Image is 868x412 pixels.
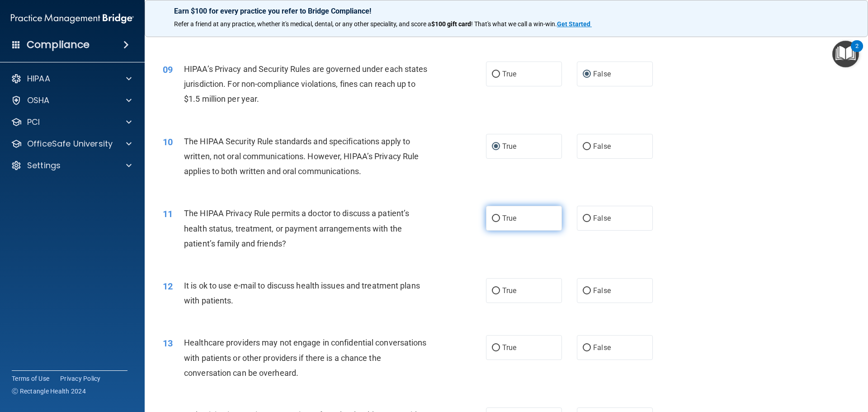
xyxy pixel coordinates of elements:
[174,20,431,28] span: Refer a friend at any practice, whether it's medical, dental, or any other speciality, and score a
[163,281,173,292] span: 12
[593,142,611,151] span: False
[502,70,516,78] span: True
[184,64,428,104] span: HIPAA’s Privacy and Security Rules are governed under each states jurisdiction. For non-complianc...
[502,343,516,352] span: True
[11,160,132,171] a: Settings
[583,71,591,78] input: False
[583,143,591,150] input: False
[27,73,50,84] p: HIPAA
[832,41,859,67] button: Open Resource Center, 2 new notifications
[11,9,134,28] img: PMB logo
[60,374,101,383] a: Privacy Policy
[593,70,611,78] span: False
[163,338,173,349] span: 13
[583,288,591,294] input: False
[855,46,859,58] div: 2
[492,345,500,351] input: True
[163,64,173,75] span: 09
[502,286,516,295] span: True
[502,214,516,223] span: True
[431,20,471,28] strong: $100 gift card
[11,95,132,106] a: OSHA
[184,137,419,176] span: The HIPAA Security Rule standards and specifications apply to written, not oral communications. H...
[492,143,500,150] input: True
[12,374,49,383] a: Terms of Use
[471,20,557,28] span: ! That's what we call a win-win.
[492,71,500,78] input: True
[27,160,61,171] p: Settings
[492,215,500,222] input: True
[593,214,611,223] span: False
[11,138,132,149] a: OfficeSafe University
[174,7,839,15] p: Earn $100 for every practice you refer to Bridge Compliance!
[27,95,50,106] p: OSHA
[11,117,132,128] a: PCI
[593,286,611,295] span: False
[163,208,173,219] span: 11
[184,281,420,305] span: It is ok to use e-mail to discuss health issues and treatment plans with patients.
[163,137,173,147] span: 10
[593,343,611,352] span: False
[27,138,113,149] p: OfficeSafe University
[502,142,516,151] span: True
[12,387,86,396] span: Ⓒ Rectangle Health 2024
[27,38,90,51] h4: Compliance
[583,345,591,351] input: False
[184,208,409,248] span: The HIPAA Privacy Rule permits a doctor to discuss a patient’s health status, treatment, or payme...
[11,73,132,84] a: HIPAA
[557,20,590,28] strong: Get Started
[27,117,40,128] p: PCI
[583,215,591,222] input: False
[557,20,592,28] a: Get Started
[184,338,427,377] span: Healthcare providers may not engage in confidential conversations with patients or other provider...
[492,288,500,294] input: True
